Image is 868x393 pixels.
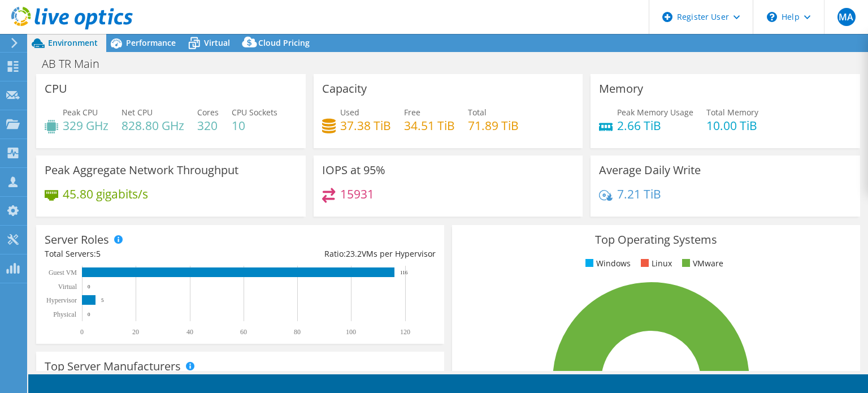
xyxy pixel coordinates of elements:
[204,37,230,48] span: Virtual
[400,270,408,275] text: 116
[121,119,184,132] h4: 828.80 GHz
[132,328,139,336] text: 20
[126,37,176,48] span: Performance
[340,188,374,200] h4: 15931
[45,83,67,95] h3: CPU
[617,107,693,118] span: Peak Memory Usage
[258,37,310,48] span: Cloud Pricing
[340,119,391,132] h4: 37.38 TiB
[88,284,90,290] text: 0
[48,37,98,48] span: Environment
[63,188,148,200] h4: 45.80 gigabits/s
[37,58,117,70] h1: AB TR Main
[80,328,84,336] text: 0
[767,12,777,22] svg: \n
[599,83,643,95] h3: Memory
[617,188,661,200] h4: 7.21 TiB
[599,164,701,176] h3: Average Daily Write
[340,107,359,118] span: Used
[45,248,240,260] div: Total Servers:
[461,234,852,246] h3: Top Operating Systems
[88,312,90,317] text: 0
[346,328,356,336] text: 100
[45,234,109,246] h3: Server Roles
[197,107,219,118] span: Cores
[197,119,219,132] h4: 320
[101,297,104,303] text: 5
[404,107,420,118] span: Free
[837,8,856,26] span: MA
[232,107,277,118] span: CPU Sockets
[706,107,758,118] span: Total Memory
[186,328,193,336] text: 40
[53,310,76,318] text: Physical
[121,107,153,118] span: Net CPU
[240,248,436,260] div: Ratio: VMs per Hypervisor
[706,119,758,132] h4: 10.00 TiB
[468,119,519,132] h4: 71.89 TiB
[322,83,367,95] h3: Capacity
[45,164,238,176] h3: Peak Aggregate Network Throughput
[617,119,693,132] h4: 2.66 TiB
[322,164,385,176] h3: IOPS at 95%
[638,257,672,270] li: Linux
[45,360,181,373] h3: Top Server Manufacturers
[96,248,101,259] span: 5
[400,328,410,336] text: 120
[46,296,77,304] text: Hypervisor
[58,283,77,291] text: Virtual
[583,257,631,270] li: Windows
[468,107,487,118] span: Total
[240,328,247,336] text: 60
[49,269,77,277] text: Guest VM
[63,119,108,132] h4: 329 GHz
[232,119,277,132] h4: 10
[346,248,362,259] span: 23.2
[294,328,301,336] text: 80
[63,107,98,118] span: Peak CPU
[404,119,455,132] h4: 34.51 TiB
[679,257,723,270] li: VMware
